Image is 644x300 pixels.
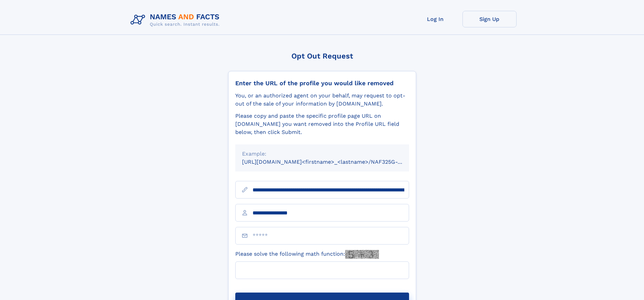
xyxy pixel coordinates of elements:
a: Sign Up [462,11,517,27]
div: You, or an authorized agent on your behalf, may request to opt-out of the sale of your informatio... [235,92,409,108]
img: Logo Names and Facts [128,11,225,29]
div: Example: [242,150,402,158]
small: [URL][DOMAIN_NAME]<firstname>_<lastname>/NAF325G-xxxxxxxx [242,159,422,165]
div: Opt Out Request [228,52,416,60]
a: Log In [408,11,462,27]
div: Please copy and paste the specific profile page URL on [DOMAIN_NAME] you want removed into the Pr... [235,112,409,136]
label: Please solve the following math function: [235,250,379,259]
div: Enter the URL of the profile you would like removed [235,79,409,87]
